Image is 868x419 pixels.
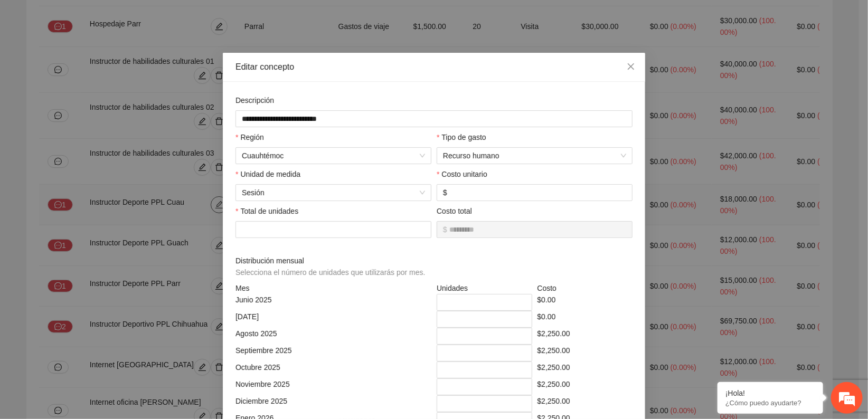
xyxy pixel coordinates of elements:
[235,255,429,278] span: Distribución mensual
[535,328,636,345] div: $2,250.00
[434,282,535,294] div: Unidades
[233,294,434,311] div: Junio 2025
[535,311,636,328] div: $0.00
[535,282,636,294] div: Costo
[233,378,434,395] div: Noviembre 2025
[535,395,636,412] div: $2,250.00
[235,61,633,73] div: Editar concepto
[627,62,635,71] span: close
[235,205,298,217] label: Total de unidades
[61,141,146,247] span: Estamos en línea.
[233,328,434,345] div: Agosto 2025
[535,294,636,311] div: $0.00
[235,268,426,277] span: Selecciona el número de unidades que utilizarás por mes.
[725,389,815,397] div: ¡Hola!
[233,361,434,378] div: Octubre 2025
[617,53,645,81] button: Close
[233,311,434,328] div: [DATE]
[535,361,636,378] div: $2,250.00
[55,54,177,68] div: Chatee con nosotros ahora
[233,395,434,412] div: Diciembre 2025
[173,5,199,31] div: Minimizar ventana de chat en vivo
[443,148,626,164] span: Recurso humano
[437,205,472,217] label: Costo total
[443,224,447,235] span: $
[233,345,434,361] div: Septiembre 2025
[242,185,425,201] span: Sesión
[535,378,636,395] div: $2,250.00
[437,131,486,143] label: Tipo de gasto
[725,399,815,407] p: ¿Cómo puedo ayudarte?
[235,168,300,180] label: Unidad de medida
[443,187,447,198] span: $
[233,282,434,294] div: Mes
[235,94,274,106] label: Descripción
[5,288,201,325] textarea: Escriba su mensaje y pulse “Intro”
[535,345,636,361] div: $2,250.00
[235,131,264,143] label: Región
[242,148,425,164] span: Cuauhtémoc
[437,168,487,180] label: Costo unitario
